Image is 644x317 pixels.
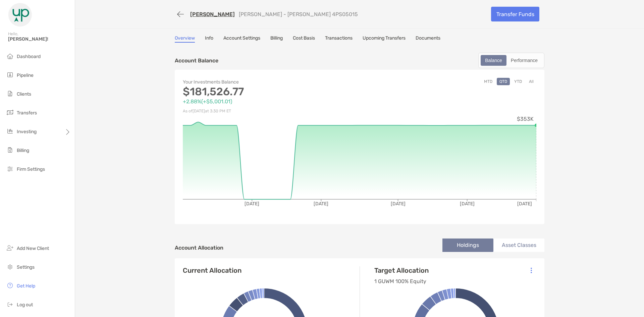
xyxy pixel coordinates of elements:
[17,302,33,308] span: Log out
[183,78,360,86] p: Your Investments Balance
[205,35,213,43] a: Info
[491,7,539,21] a: Transfer Funds
[6,165,14,173] img: firm-settings icon
[17,129,37,135] span: Investing
[245,201,259,207] tspan: [DATE]
[8,36,71,42] span: [PERSON_NAME]!
[325,35,353,43] a: Transactions
[183,107,360,115] p: As of [DATE] at 3:30 PM ET
[270,35,283,43] a: Billing
[416,35,440,43] a: Documents
[460,201,475,207] tspan: [DATE]
[374,266,429,274] h4: Target Allocation
[478,53,544,68] div: segmented control
[531,267,532,273] img: Icon List Menu
[17,91,31,97] span: Clients
[6,127,14,135] img: investing icon
[223,35,260,43] a: Account Settings
[190,11,235,17] a: [PERSON_NAME]
[239,11,358,17] p: [PERSON_NAME] - [PERSON_NAME] 4PS05015
[17,54,41,59] span: Dashboard
[512,78,525,85] button: YTD
[481,78,495,85] button: MTD
[363,35,406,43] a: Upcoming Transfers
[17,166,45,172] span: Firm Settings
[391,201,406,207] tspan: [DATE]
[17,264,35,270] span: Settings
[6,146,14,154] img: billing icon
[293,35,315,43] a: Cost Basis
[314,201,328,207] tspan: [DATE]
[493,239,544,252] li: Asset Classes
[17,148,29,153] span: Billing
[442,239,493,252] li: Holdings
[6,300,14,308] img: logout icon
[6,52,14,60] img: dashboard icon
[6,71,14,79] img: pipeline icon
[17,72,34,78] span: Pipeline
[17,283,35,289] span: Get Help
[17,246,49,251] span: Add New Client
[6,263,14,271] img: settings icon
[517,201,532,207] tspan: [DATE]
[183,266,241,274] h4: Current Allocation
[6,281,14,289] img: get-help icon
[507,56,541,65] div: Performance
[183,88,360,96] p: $181,526.77
[526,78,536,85] button: All
[8,3,32,27] img: Zoe Logo
[175,245,223,251] h4: Account Allocation
[517,116,534,122] tspan: $353K
[481,56,506,65] div: Balance
[497,78,510,85] button: QTD
[175,35,195,43] a: Overview
[6,90,14,98] img: clients icon
[17,110,37,116] span: Transfers
[374,277,429,285] p: 1 GUWM 100% Equity
[175,56,218,65] p: Account Balance
[183,97,360,106] p: +2.88% ( +$5,001.01 )
[6,108,14,116] img: transfers icon
[6,244,14,252] img: add_new_client icon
